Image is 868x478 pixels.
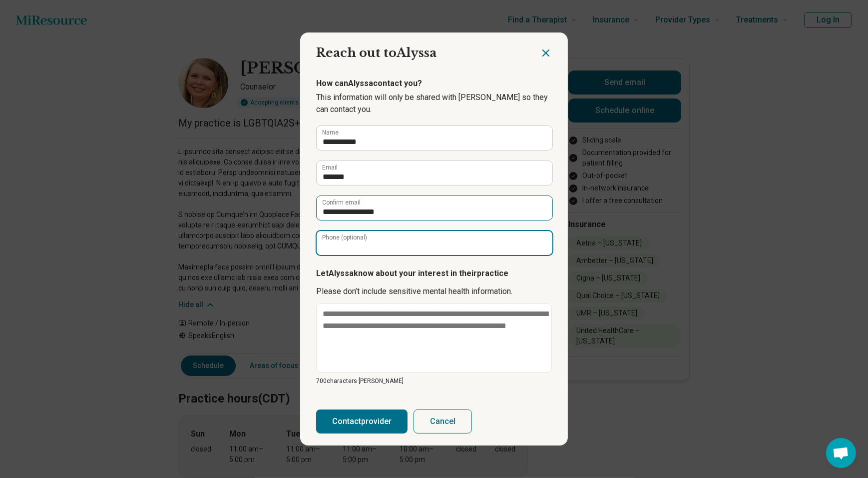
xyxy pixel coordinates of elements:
[316,376,552,385] p: 700 characters [PERSON_NAME]
[316,285,552,297] p: Please don’t include sensitive mental health information.
[322,164,338,170] label: Email
[316,409,408,433] button: Contactprovider
[414,409,472,433] button: Cancel
[316,77,552,89] p: How can Alyssa contact you?
[316,267,552,279] p: Let Alyssa know about your interest in their practice
[316,91,552,115] p: This information will only be shared with [PERSON_NAME] so they can contact you.
[322,199,361,205] label: Confirm email
[322,129,339,135] label: Name
[316,45,436,60] span: Reach out to Alyssa
[322,234,367,240] label: Phone (optional)
[540,47,552,59] button: Close dialog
